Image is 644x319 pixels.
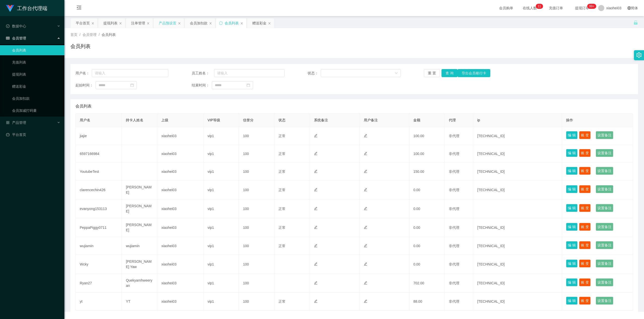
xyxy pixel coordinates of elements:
[278,118,286,122] span: 状态
[239,127,274,145] td: 100
[147,22,150,25] i: 图标: close
[566,118,573,122] span: 操作
[204,199,239,218] td: vip1
[473,274,562,293] td: [TECHNICAL_ID]
[76,218,122,237] td: PeppaPiggy0711
[596,223,613,231] button: 设置备注
[566,241,578,249] button: 编 辑
[75,83,96,88] span: 起始时间：
[68,300,640,306] div: 2021
[76,293,122,310] td: yt
[473,163,562,181] td: [TECHNICAL_ID]
[596,149,613,157] button: 设置备注
[596,167,613,175] button: 设置备注
[409,237,445,255] td: 0.00
[157,274,203,293] td: xiaohei03
[239,181,274,199] td: 100
[157,145,203,163] td: xiaohei03
[157,199,203,218] td: xiaohei03
[579,204,591,212] button: 账 变
[449,299,459,303] span: 非代理
[409,181,445,199] td: 0.00
[596,241,613,249] button: 设置备注
[473,145,562,163] td: [TECHNICAL_ID]
[520,6,539,10] span: 在线人数
[364,118,378,122] span: 用户备注
[458,69,490,77] button: 导出会员银行卡
[119,22,122,25] i: 图标: close
[314,188,317,191] i: 图标: edit
[76,199,122,218] td: evanyong153113
[473,255,562,274] td: [TECHNICAL_ID]
[449,262,459,266] span: 非代理
[566,259,578,268] button: 编 辑
[278,244,286,248] span: 正常
[76,18,90,28] div: 平台首页
[204,218,239,237] td: vip1
[103,18,117,28] div: 提现列表
[204,163,239,181] td: vip1
[477,118,480,122] span: ip
[252,18,266,28] div: 赠送彩金
[240,22,243,25] i: 图标: close
[364,262,367,266] i: 图标: edit
[192,71,214,76] span: 员工姓名：
[157,237,203,255] td: xiaohei03
[12,45,60,55] a: 会员列表
[92,69,168,77] input: 请输入
[178,22,181,25] i: 图标: close
[314,262,317,266] i: 图标: edit
[12,69,60,79] a: 提现列表
[204,181,239,199] td: vip1
[122,237,157,255] td: wujiamin
[278,226,286,230] span: 正常
[83,33,97,37] span: 会员管理
[70,0,88,16] i: 图标: menu-fold
[573,6,592,10] span: 提现订单
[536,4,543,9] sup: 11
[126,118,143,122] span: 持卡人姓名
[204,145,239,163] td: vip1
[225,18,239,28] div: 会员列表
[204,237,239,255] td: vip1
[409,218,445,237] td: 0.00
[6,121,10,124] i: 图标: appstore-o
[627,6,631,10] i: 图标: global
[449,226,459,230] span: 非代理
[239,218,274,237] td: 100
[76,181,122,199] td: clarencechin426
[157,293,203,310] td: xiaohei03
[449,134,459,138] span: 非代理
[364,170,367,173] i: 图标: edit
[208,118,220,122] span: VIP等级
[449,170,459,174] span: 非代理
[364,281,367,285] i: 图标: edit
[314,207,317,210] i: 图标: edit
[76,255,122,274] td: Wcky
[192,83,212,88] span: 结束时间：
[473,218,562,237] td: [TECHNICAL_ID]
[314,299,317,303] i: 图标: edit
[636,52,642,58] i: 图标: setting
[6,36,10,40] i: 图标: table
[579,278,591,286] button: 账 变
[157,127,203,145] td: xiaohei03
[449,188,459,192] span: 非代理
[449,281,459,285] span: 非代理
[12,81,60,91] a: 赠送彩金
[204,274,239,293] td: vip1
[566,223,578,231] button: 编 辑
[80,118,90,122] span: 用户名
[268,22,271,25] i: 图标: close
[441,69,458,77] button: 查 询
[449,207,459,211] span: 非代理
[449,152,459,156] span: 非代理
[409,145,445,163] td: 100.00
[395,72,398,75] i: 图标: down
[6,130,60,140] a: 图标: dashboard平台首页
[473,293,562,310] td: [TECHNICAL_ID]
[122,199,157,218] td: [PERSON_NAME]
[76,237,122,255] td: wujiamin
[566,278,578,286] button: 编 辑
[91,22,94,25] i: 图标: close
